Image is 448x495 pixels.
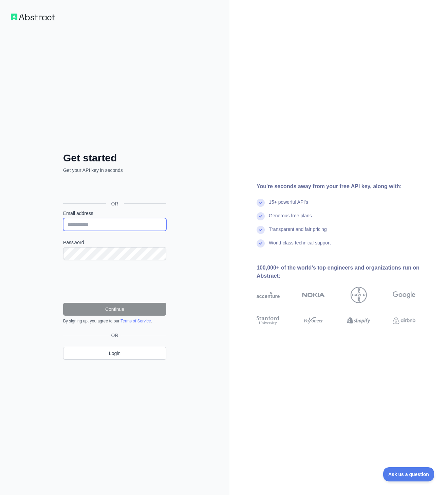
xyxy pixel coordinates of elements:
[269,226,327,239] div: Transparent and fair pricing
[351,287,367,303] img: bayer
[269,239,331,253] div: World-class technical support
[269,212,312,226] div: Generous free plans
[120,319,151,323] a: Terms of Service
[63,347,166,360] a: Login
[393,287,416,303] img: google
[257,315,280,326] img: stanford university
[393,315,416,326] img: airbnb
[257,226,265,234] img: check mark
[383,467,434,481] iframe: Toggle Customer Support
[257,212,265,220] img: check mark
[63,303,166,316] button: Continue
[63,210,166,217] label: Email address
[60,181,168,196] iframe: Sign in with Google Button
[347,315,370,326] img: shopify
[257,199,265,207] img: check mark
[302,287,325,303] img: nokia
[11,14,55,20] img: Workflow
[63,167,166,174] p: Get your API key in seconds
[257,287,280,303] img: accenture
[257,264,437,280] div: 100,000+ of the world's top engineers and organizations run on Abstract:
[63,239,166,246] label: Password
[63,268,166,295] iframe: reCAPTCHA
[109,332,121,339] span: OR
[106,200,124,207] span: OR
[302,315,325,326] img: payoneer
[269,199,308,212] div: 15+ powerful API's
[63,318,166,324] div: By signing up, you agree to our .
[257,239,265,248] img: check mark
[257,182,437,191] div: You're seconds away from your free API key, along with:
[63,152,166,164] h2: Get started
